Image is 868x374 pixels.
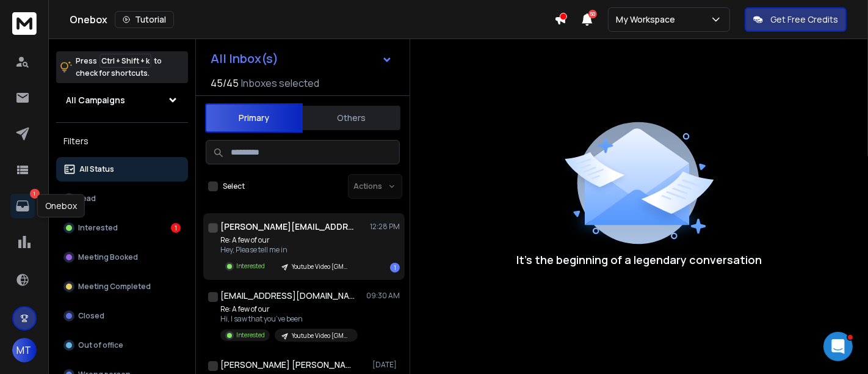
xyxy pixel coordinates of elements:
button: Closed [56,304,188,328]
iframe: Intercom live chat [823,332,853,361]
p: Meeting Booked [78,252,138,262]
button: All Status [56,157,188,182]
div: Onebox [70,11,554,28]
button: MT [12,338,37,362]
p: It’s the beginning of a legendary conversation [516,251,762,268]
h1: [PERSON_NAME][EMAIL_ADDRESS][DOMAIN_NAME] [220,221,355,233]
p: Get Free Credits [770,13,838,26]
h1: [PERSON_NAME] [PERSON_NAME] [220,359,355,371]
span: Ctrl + Shift + k [99,54,151,68]
p: My Workspace [616,13,680,26]
button: Out of office [56,333,188,358]
h1: All Inbox(s) [211,53,278,65]
p: Youtube Video [GMB Affi] [292,262,350,271]
label: Select [223,182,245,191]
p: 09:30 AM [366,291,400,301]
button: Others [303,105,400,131]
span: 50 [588,10,597,18]
p: Re: A few of our [220,304,358,314]
div: 1 [171,223,181,233]
p: Out of office [78,340,123,350]
button: Lead [56,186,188,211]
p: Press to check for shortcuts. [76,55,162,79]
p: Interested [236,262,265,271]
button: Meeting Completed [56,274,188,299]
p: Lead [78,194,96,204]
span: 45 / 45 [211,76,239,90]
button: Meeting Booked [56,245,188,269]
p: 12:28 PM [370,222,400,232]
button: Tutorial [115,11,174,28]
h3: Filters [56,133,188,150]
p: Hi, I saw that you’ve been [220,314,358,324]
p: Youtube Video [GMB Affi] [292,331,350,340]
div: 1 [390,263,400,273]
button: Get Free Credits [745,7,847,32]
p: Meeting Completed [78,282,151,291]
button: Interested1 [56,216,188,240]
p: [DATE] [372,360,400,370]
h1: [EMAIL_ADDRESS][DOMAIN_NAME] +1 [220,290,355,302]
button: All Inbox(s) [201,46,402,71]
h3: Inboxes selected [241,76,319,90]
div: Onebox [37,194,85,218]
p: Interested [78,223,118,233]
button: All Campaigns [56,88,188,112]
p: Hey, Please tell me in [220,245,358,255]
p: All Status [79,164,114,174]
button: Primary [205,103,303,133]
h1: All Campaigns [66,94,125,106]
p: Closed [78,311,104,321]
p: 1 [30,189,40,199]
p: Interested [236,331,265,340]
a: 1 [10,194,35,218]
p: Re: A few of our [220,235,358,245]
